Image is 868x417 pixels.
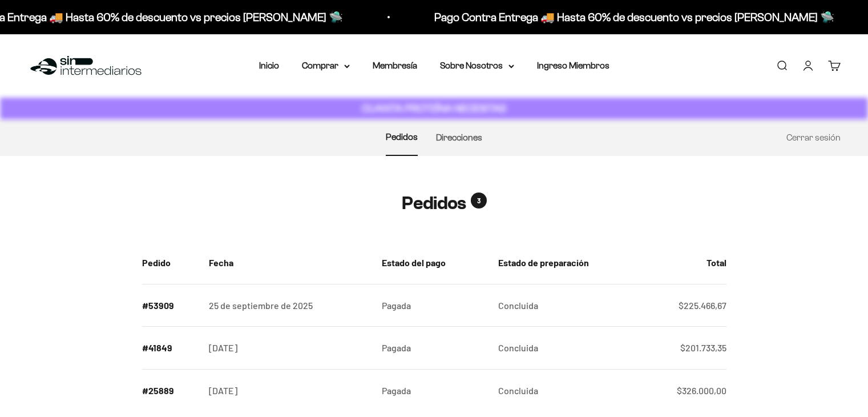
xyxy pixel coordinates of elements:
[643,369,726,411] td: $326.000,00
[489,327,643,370] td: Concluida
[537,61,609,70] a: Ingreso Miembros
[434,8,834,26] p: Pago Contra Entrega 🚚 Hasta 60% de descuento vs precios [PERSON_NAME] 🛸
[142,369,200,411] td: #25889
[362,102,506,114] strong: CUANTA PROTEÍNA NECESITAS
[471,193,487,209] span: 3
[373,369,489,411] td: Pagada
[200,369,373,411] td: [DATE]
[373,327,489,370] td: Pagada
[440,58,514,73] summary: Sobre Nosotros
[373,61,417,70] a: Membresía
[643,327,726,370] td: $201.733,35
[436,133,482,142] a: Direcciones
[489,369,643,411] td: Concluida
[386,132,418,142] a: Pedidos
[786,133,841,142] a: Cerrar sesión
[200,242,373,284] th: Fecha
[373,284,489,327] td: Pagada
[142,242,200,284] th: Pedido
[489,284,643,327] td: Concluida
[200,284,373,327] td: 25 de septiembre de 2025
[373,242,489,284] th: Estado del pago
[142,284,200,327] td: #53909
[142,327,200,370] td: #41849
[489,242,643,284] th: Estado de preparación
[643,242,726,284] th: Total
[402,193,466,214] h1: Pedidos
[643,284,726,327] td: $225.466,67
[302,58,350,73] summary: Comprar
[200,327,373,370] td: [DATE]
[259,61,279,70] a: Inicio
